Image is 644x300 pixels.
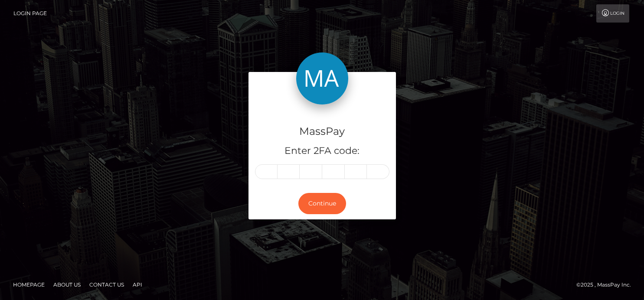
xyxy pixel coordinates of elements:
[13,4,47,23] a: Login Page
[255,124,389,139] h4: MassPay
[596,4,629,23] a: Login
[10,278,48,291] a: Homepage
[576,280,637,290] div: © 2025 , MassPay Inc.
[255,144,389,158] h5: Enter 2FA code:
[50,278,84,291] a: About Us
[298,193,346,214] button: Continue
[296,52,348,104] img: MassPay
[129,278,146,291] a: API
[86,278,127,291] a: Contact Us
